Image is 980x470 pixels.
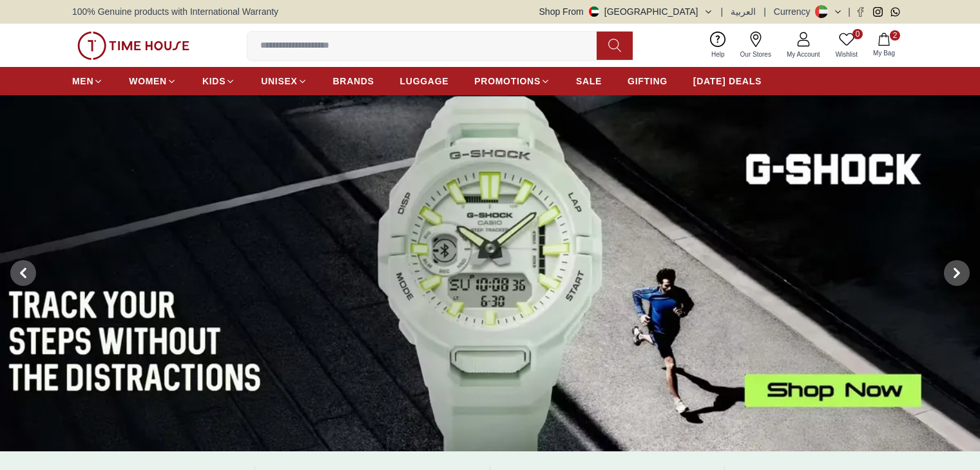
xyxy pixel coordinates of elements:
span: BRANDS [333,75,374,88]
span: Help [706,50,730,59]
a: Whatsapp [890,7,900,17]
span: UNISEX [261,75,297,88]
a: Facebook [856,7,865,17]
a: PROMOTIONS [474,70,550,93]
span: 0 [852,29,863,39]
button: Shop From[GEOGRAPHIC_DATA] [539,5,713,18]
a: GIFTING [628,70,668,93]
span: SALE [576,75,602,88]
span: Our Stores [735,50,776,59]
span: | [764,5,766,18]
a: LUGGAGE [400,70,449,93]
a: SALE [576,70,602,93]
span: My Account [782,50,825,59]
a: WOMEN [129,70,177,93]
a: KIDS [202,70,235,93]
span: WOMEN [129,75,167,88]
button: 2My Bag [865,30,903,61]
a: 0Wishlist [828,29,865,62]
a: [DATE] DEALS [693,70,762,93]
a: Instagram [873,7,883,17]
span: GIFTING [628,75,668,88]
img: United Arab Emirates [589,6,599,17]
span: | [721,5,724,18]
span: PROMOTIONS [474,75,541,88]
span: 2 [890,30,900,41]
span: LUGGAGE [400,75,449,88]
a: Our Stores [733,29,779,62]
span: [DATE] DEALS [693,75,762,88]
a: Help [704,29,733,62]
span: Wishlist [831,50,863,59]
a: BRANDS [333,70,374,93]
span: My Bag [868,48,900,58]
button: العربية [731,5,756,18]
span: 100% Genuine products with International Warranty [72,5,278,18]
a: MEN [72,70,103,93]
span: MEN [72,75,93,88]
a: UNISEX [261,70,307,93]
img: ... [77,32,189,60]
div: Currency [774,5,816,18]
span: | [848,5,850,18]
span: KIDS [202,75,226,88]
